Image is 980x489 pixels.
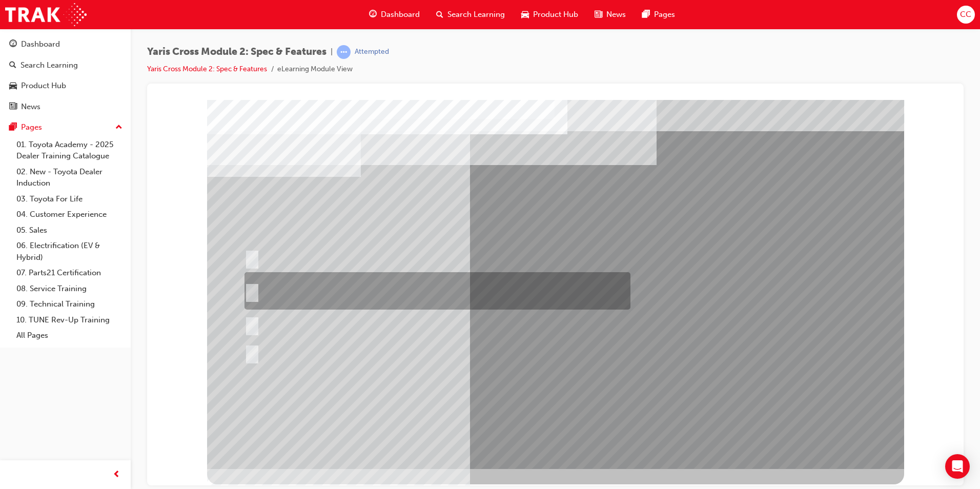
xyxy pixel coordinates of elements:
a: 09. Technical Training [12,296,127,312]
a: Dashboard [4,35,127,54]
span: car-icon [9,81,17,91]
a: News [4,97,127,116]
a: news-iconNews [586,4,634,25]
span: Dashboard [381,9,420,21]
div: Dashboard [21,38,60,50]
span: Yaris Cross Module 2: Spec & Features [147,46,326,58]
a: 10. TUNE Rev-Up Training [12,312,127,328]
li: eLearning Module View [277,64,353,75]
span: guage-icon [369,8,377,21]
a: guage-iconDashboard [361,4,428,25]
button: Pages [4,118,127,137]
span: Pages [654,9,675,21]
div: Search Learning [21,59,78,71]
div: Open Intercom Messenger [945,454,970,479]
a: All Pages [12,328,127,343]
a: Yaris Cross Module 2: Spec & Features [147,65,267,73]
a: 05. Sales [12,222,127,238]
a: 04. Customer Experience [12,207,127,222]
span: up-icon [115,121,122,134]
span: prev-icon [113,468,120,481]
a: 02. New - Toyota Dealer Induction [12,164,127,191]
a: 08. Service Training [12,281,127,297]
span: search-icon [9,61,16,70]
span: Product Hub [533,9,578,21]
button: CC [957,6,975,24]
span: news-icon [9,103,17,112]
a: 07. Parts21 Certification [12,265,127,281]
a: 06. Electrification (EV & Hybrid) [12,238,127,265]
a: search-iconSearch Learning [428,4,513,25]
span: car-icon [521,8,529,21]
div: Attempted [355,47,389,57]
span: news-icon [595,8,602,21]
span: | [331,46,333,58]
span: pages-icon [642,8,650,21]
span: search-icon [436,8,443,21]
span: Search Learning [447,9,505,21]
div: Pages [21,121,42,133]
span: CC [960,9,971,21]
button: DashboardSearch LearningProduct HubNews [4,33,127,118]
div: News [21,101,40,113]
a: 01. Toyota Academy - 2025 Dealer Training Catalogue [12,137,127,164]
span: guage-icon [9,40,17,49]
a: pages-iconPages [634,4,683,25]
a: Product Hub [4,76,127,95]
span: learningRecordVerb_ATTEMPT-icon [337,45,351,59]
span: News [606,9,626,21]
img: Trak [5,3,87,26]
div: Product Hub [21,80,66,92]
a: Search Learning [4,56,127,75]
span: pages-icon [9,123,17,132]
a: 03. Toyota For Life [12,191,127,207]
a: car-iconProduct Hub [513,4,586,25]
